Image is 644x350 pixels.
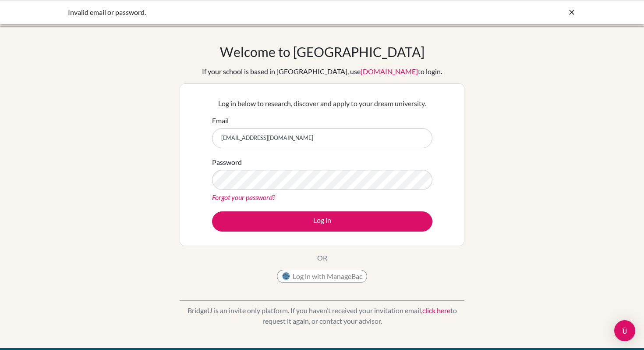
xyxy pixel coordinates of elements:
a: click here [422,306,450,314]
div: Invalid email or password. [68,7,445,18]
div: If your school is based in [GEOGRAPHIC_DATA], use to login. [202,66,442,77]
div: Open Intercom Messenger [614,320,635,341]
button: Log in with ManageBac [277,270,367,283]
p: BridgeU is an invite only platform. If you haven’t received your invitation email, to request it ... [180,305,464,326]
button: Log in [212,211,432,232]
h1: Welcome to [GEOGRAPHIC_DATA] [220,44,425,60]
a: [DOMAIN_NAME] [361,67,418,75]
label: Email [212,115,229,126]
p: OR [317,253,327,263]
p: Log in below to research, discover and apply to your dream university. [212,98,432,109]
a: Forgot your password? [212,193,275,201]
label: Password [212,157,242,168]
